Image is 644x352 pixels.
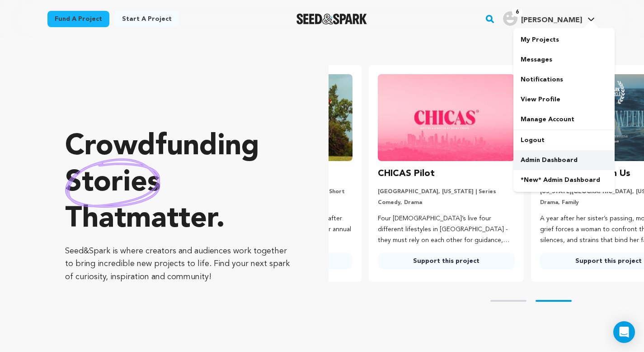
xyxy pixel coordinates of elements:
[126,205,216,234] span: matter
[613,321,635,343] div: Open Intercom Messenger
[513,150,615,170] a: Admin Dashboard
[513,170,615,190] a: *New* Admin Dashboard
[378,253,515,269] a: Support this project
[378,74,515,161] img: CHICAS Pilot image
[378,188,515,195] p: [GEOGRAPHIC_DATA], [US_STATE] | Series
[501,10,597,26] a: Mike M.'s Profile
[378,214,515,246] p: Four [DEMOGRAPHIC_DATA]’s live four different lifestyles in [GEOGRAPHIC_DATA] - they must rely on...
[513,50,615,70] a: Messages
[513,30,615,50] a: My Projects
[512,8,522,17] span: 6
[115,11,179,27] a: Start a project
[513,130,615,150] a: Logout
[501,10,597,29] span: Mike M.'s Profile
[378,166,435,181] h3: CHICAS Pilot
[47,11,109,27] a: Fund a project
[503,11,517,26] img: user.png
[65,129,292,238] p: Crowdfunding that .
[521,17,582,24] span: [PERSON_NAME]
[503,11,582,26] div: Mike M.'s Profile
[378,199,515,206] p: Comedy, Drama
[296,14,367,24] img: Seed&Spark Logo Dark Mode
[513,90,615,109] a: View Profile
[513,70,615,90] a: Notifications
[65,245,292,284] p: Seed&Spark is where creators and audiences work together to bring incredible new projects to life...
[296,14,367,24] a: Seed&Spark Homepage
[513,109,615,129] a: Manage Account
[65,158,160,208] img: hand sketched image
